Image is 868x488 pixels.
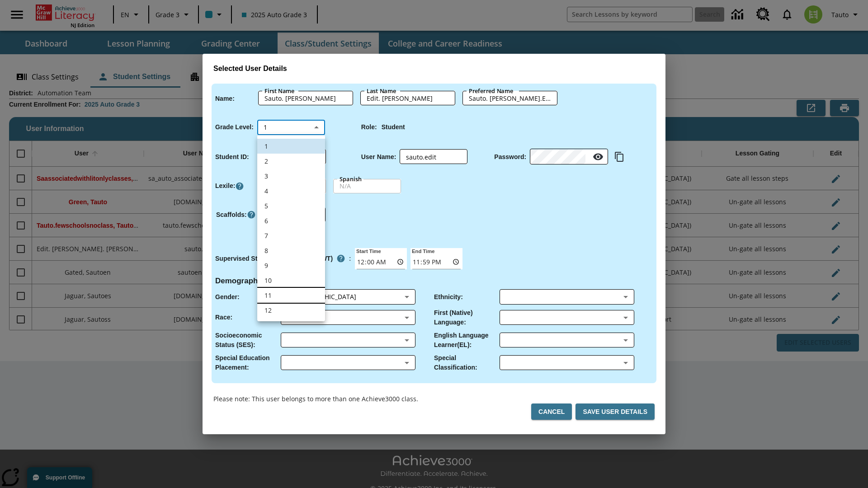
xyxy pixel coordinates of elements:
li: 6 [257,213,325,228]
li: 2 [257,154,325,169]
li: 8 [257,243,325,258]
li: 5 [257,198,325,213]
li: 9 [257,258,325,273]
li: 1 [257,139,325,154]
li: 4 [257,183,325,198]
li: 12 [257,303,325,318]
li: 10 [257,273,325,288]
li: 3 [257,169,325,183]
li: 11 [257,288,325,303]
li: 7 [257,228,325,243]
